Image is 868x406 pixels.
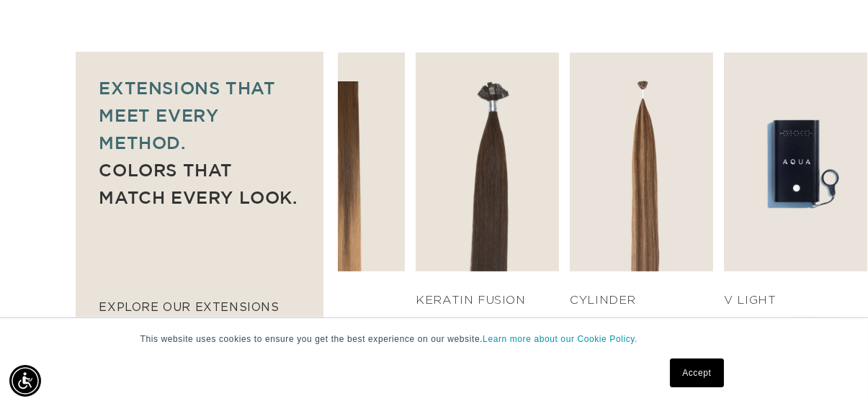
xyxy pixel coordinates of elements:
iframe: Chat Widget [796,337,868,406]
p: This website uses cookies to ensure you get the best experience on our website. [140,333,728,346]
div: 7 / 7 [724,53,867,307]
p: Colors that match every look. [99,156,300,211]
div: 5 / 7 [416,53,559,307]
div: 6 / 7 [570,53,713,307]
p: meet every method. [99,101,300,156]
h4: V Light [724,293,867,308]
a: Learn more about our Cookie Policy. [483,334,637,344]
a: Accept [670,358,723,387]
div: Accessibility Menu [9,365,41,397]
p: Extensions that [99,74,300,101]
h4: KERATIN FUSION [416,293,559,308]
h4: Cylinder [570,293,713,308]
p: explore our extensions [99,297,300,318]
